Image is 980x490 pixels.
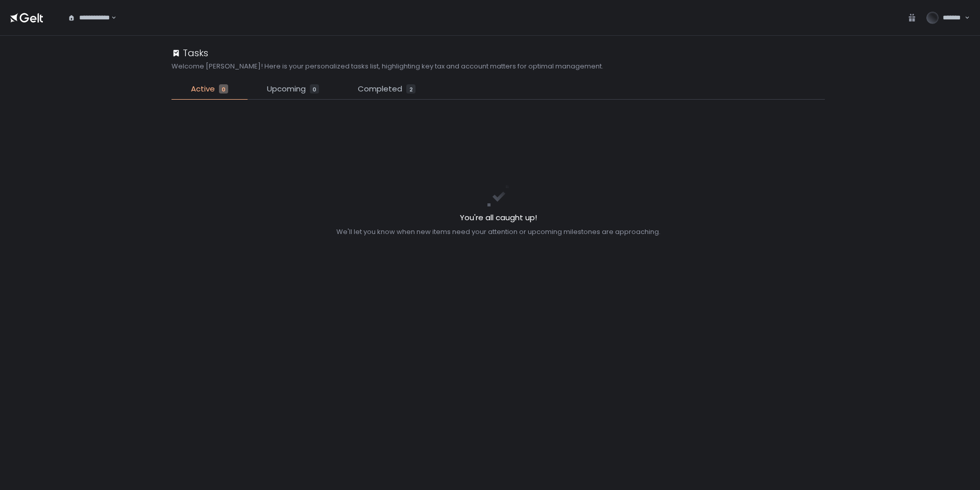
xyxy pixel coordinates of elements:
[191,83,215,95] span: Active
[171,46,208,60] div: Tasks
[61,7,116,29] div: Search for option
[310,84,319,94] div: 0
[171,62,603,71] h2: Welcome [PERSON_NAME]! Here is your personalized tasks list, highlighting key tax and account mat...
[219,84,228,94] div: 0
[358,83,402,95] span: Completed
[406,84,415,94] div: 2
[267,83,306,95] span: Upcoming
[336,227,660,237] div: We'll let you know when new items need your attention or upcoming milestones are approaching.
[336,212,660,224] h2: You're all caught up!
